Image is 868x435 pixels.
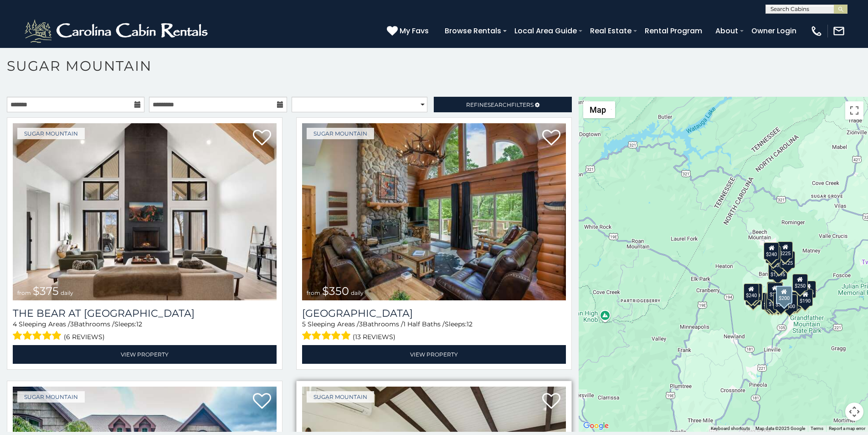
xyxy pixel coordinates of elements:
img: The Bear At Sugar Mountain [13,123,277,300]
a: Add to favorites [253,392,271,411]
a: Grouse Moor Lodge from $350 daily [302,123,566,300]
div: $200 [776,286,792,304]
span: 3 [70,320,74,328]
span: 12 [136,320,142,328]
a: Terms [811,426,823,431]
div: $155 [801,281,816,298]
a: Rental Program [640,23,707,39]
div: $250 [792,274,808,291]
span: My Favs [400,25,429,37]
span: from [307,289,320,296]
img: White-1-2.png [23,17,212,45]
span: 4 [13,320,17,328]
a: Local Area Guide [510,23,581,39]
span: 1 Half Baths / [403,320,445,328]
a: View Property [13,345,277,364]
a: Sugar Mountain [307,391,374,403]
div: $155 [765,293,781,310]
span: 12 [467,320,473,328]
a: The Bear At Sugar Mountain from $375 daily [13,123,277,300]
span: Search [488,101,511,108]
button: Change map style [583,101,615,118]
img: mail-regular-white.png [832,25,845,37]
a: The Bear At [GEOGRAPHIC_DATA] [13,307,277,320]
h3: Grouse Moor Lodge [302,307,566,320]
div: Sleeping Areas / Bathrooms / Sleeps: [13,320,277,343]
a: My Favs [387,25,431,37]
span: $375 [33,284,59,298]
div: $175 [766,292,782,309]
button: Toggle fullscreen view [845,101,863,120]
div: $125 [780,251,795,268]
a: Sugar Mountain [307,128,374,139]
img: phone-regular-white.png [810,25,823,37]
div: $190 [798,289,813,306]
span: $350 [322,284,349,298]
a: Browse Rentals [440,23,506,39]
a: Open this area in Google Maps (opens a new window) [581,420,611,432]
a: [GEOGRAPHIC_DATA] [302,307,566,320]
span: 3 [359,320,363,328]
div: $190 [767,282,782,299]
span: Refine Filters [466,101,534,108]
div: $300 [767,283,783,300]
span: from [17,289,31,296]
a: Sugar Mountain [17,391,85,403]
a: Owner Login [747,23,801,39]
a: Add to favorites [542,392,560,411]
a: Sugar Mountain [17,128,85,139]
span: 5 [302,320,306,328]
span: daily [61,289,73,296]
div: $240 [764,242,780,260]
a: Real Estate [586,23,636,39]
div: $1,095 [768,262,787,280]
div: $350 [774,293,789,310]
a: About [711,23,743,39]
div: $195 [786,292,802,309]
button: Map camera controls [845,403,863,421]
button: Keyboard shortcuts [711,425,750,432]
span: daily [351,289,364,296]
div: $240 [744,283,759,301]
a: View Property [302,345,566,364]
div: Sleeping Areas / Bathrooms / Sleeps: [302,320,566,343]
span: (13 reviews) [353,331,395,343]
h3: The Bear At Sugar Mountain [13,307,277,320]
span: Map data ©2025 Google [755,426,805,431]
span: Map [590,105,606,115]
a: Report a map error [829,426,865,431]
div: $225 [778,241,793,259]
a: Add to favorites [253,129,271,148]
img: Grouse Moor Lodge [302,123,566,300]
span: (6 reviews) [64,331,105,343]
img: Google [581,420,611,432]
a: RefineSearchFilters [434,97,571,112]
